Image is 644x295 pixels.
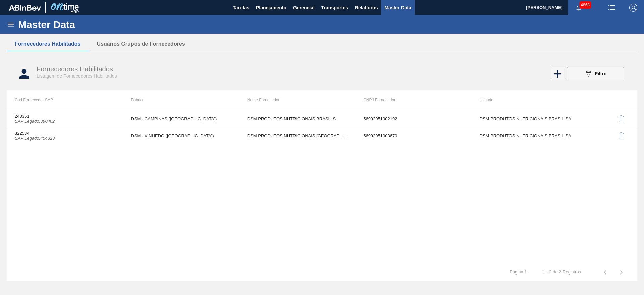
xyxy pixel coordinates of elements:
[7,127,123,144] td: 322534
[563,67,627,80] div: Filtrar Fornecedor
[596,111,629,127] div: Desabilitar Fornecedor
[89,37,193,51] button: Usuários Grupos de Fornecedores
[256,4,286,12] span: Planejamento
[384,4,411,12] span: Master Data
[501,264,535,275] td: Página : 1
[472,127,588,144] td: DSM PRODUTOS NUTRICIONAIS BRASIL SA
[321,4,348,12] span: Transportes
[550,67,563,80] div: Novo Fornecedor
[123,110,239,127] td: DSM - CAMPINAS ([GEOGRAPHIC_DATA])
[7,110,123,127] td: 243351
[617,115,625,123] img: delete-icon
[355,90,471,110] th: CNPJ Fornecedor
[613,128,629,144] button: delete-icon
[579,1,591,9] span: 4868
[239,110,355,127] td: DSM PRODUTOS NUTRICIONAIS BRASIL S
[233,4,249,12] span: Tarefas
[617,132,625,140] img: delete-icon
[15,136,55,141] i: SAP Legado : 454323
[37,73,117,79] span: Listagem de Fornecedores Habilitados
[613,111,629,127] button: delete-icon
[355,110,471,127] td: 56992951002192
[472,90,588,110] th: Usuário
[535,264,589,275] td: 1 - 2 de 2 Registros
[472,110,588,127] td: DSM PRODUTOS NUTRICIONAIS BRASIL SA
[9,5,41,11] img: TNhmsLtSVTkK8tSr43FrP2fwEKptu5GPRR3wAAAABJRU5ErkJggg==
[239,90,355,110] th: Nome Fornecedor
[7,90,123,110] th: Cod Fornecedor SAP
[7,37,89,51] button: Fornecedores Habilitados
[629,4,637,12] img: Logout
[355,4,378,12] span: Relatórios
[568,3,589,12] button: Notificações
[595,71,607,76] span: Filtro
[293,4,315,12] span: Gerencial
[37,65,113,73] span: Fornecedores Habilitados
[123,90,239,110] th: Fábrica
[18,20,137,28] h1: Master Data
[239,127,355,144] td: DSM PRODUTOS NUTRICIONAIS [GEOGRAPHIC_DATA]
[608,4,616,12] img: userActions
[355,127,471,144] td: 56992951003679
[15,119,55,124] i: SAP Legado : 390402
[567,67,624,80] button: Filtro
[123,127,239,144] td: DSM - VINHEDO ([GEOGRAPHIC_DATA])
[596,128,629,144] div: Desabilitar Fornecedor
